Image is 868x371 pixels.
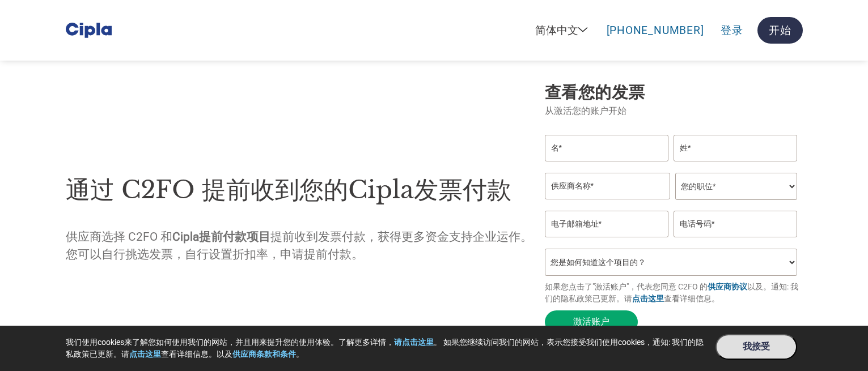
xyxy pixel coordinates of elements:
p: 我们使用cookies来了解您如何使用我们的网站，并且用来提升您的使用体验。了解更多详情， 。 如果您继续访问我们的网站，表示您接受我们使用cookies，通知: 我们的隐私政策已更新。请 查看... [66,336,705,360]
a: [PHONE_NUMBER] [607,24,704,37]
input: 供应商名称* [545,173,670,199]
a: 开始 [757,17,803,44]
p: 如果您点击了"激活账户"，代表您同意 C2FO 的 以及。通知: 我们的隐私政策已更新。请 查看详细信息。 [545,281,803,305]
a: 点击这里 [129,349,161,359]
select: Title/Role [675,173,797,200]
a: 点击这里 [632,294,664,303]
p: 供应商选择 C2FO 和 提前收到发票付款，获得更多资金支持企业运作。您可以自行挑选发票，自行设置折扣率，申请提前付款。 [66,228,533,263]
a: 供应商条款和条件 [232,349,296,359]
img: Cipla [66,15,112,44]
a: 请点击这里 [394,338,434,347]
a: 登录 [721,23,743,38]
h3: 查看您的发票 [545,82,803,104]
h1: 通过 C2FO 提前收到您的Cipla发票付款 [66,172,533,208]
button: 我接受 [715,334,797,360]
p: 从激活您的账户开始 [545,104,803,118]
button: 激活账户 [545,310,638,334]
input: Invalid Email format [545,211,668,237]
a: 供应商协议 [708,282,747,291]
strong: Cipla提前付款项目 [172,230,270,244]
input: 电话号码* [674,211,797,237]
